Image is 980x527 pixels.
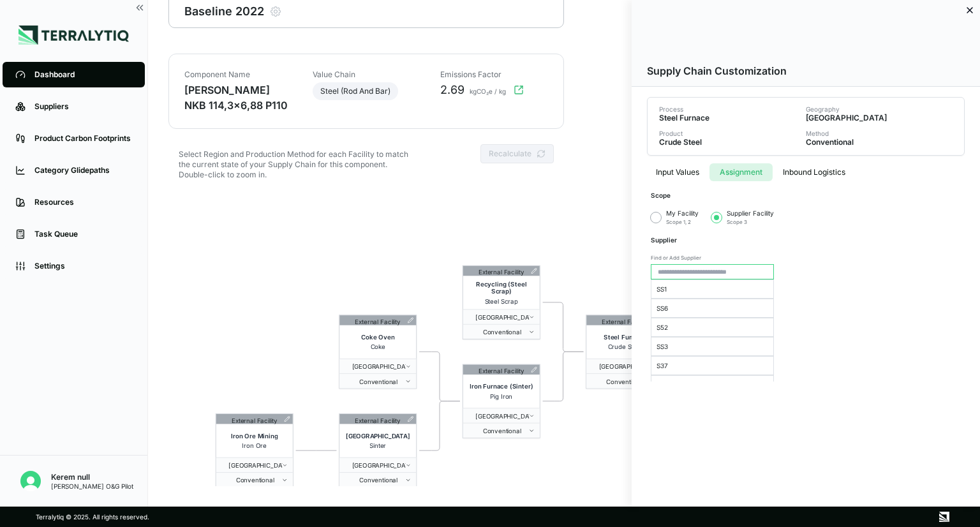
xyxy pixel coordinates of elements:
[659,105,683,113] div: Process
[659,113,709,123] div: Steel Furnace
[709,163,773,181] button: Assignment
[659,137,702,147] div: Crude Steel
[727,218,774,226] p: Scope 3
[773,163,856,181] button: Inbound Logistics
[632,15,980,87] div: Supply Chain Customization
[659,130,683,137] div: Product
[666,218,699,226] p: Scope 1, 2
[727,209,774,217] label: Supplier Facility
[651,356,774,375] button: S37
[806,113,887,123] div: [GEOGRAPHIC_DATA]
[651,254,774,264] div: Find or Add Supplier
[651,236,677,244] span: Supplier
[651,279,774,299] button: SS1
[651,375,774,394] button: SS7
[806,105,840,113] div: Geography
[651,299,774,318] button: SS6
[651,337,774,356] button: SS3
[651,191,774,199] div: Scope
[646,163,709,181] button: Input Values
[651,318,774,337] button: S52
[666,209,699,217] label: My Facility
[806,130,829,137] div: Method
[806,137,854,147] div: Conventional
